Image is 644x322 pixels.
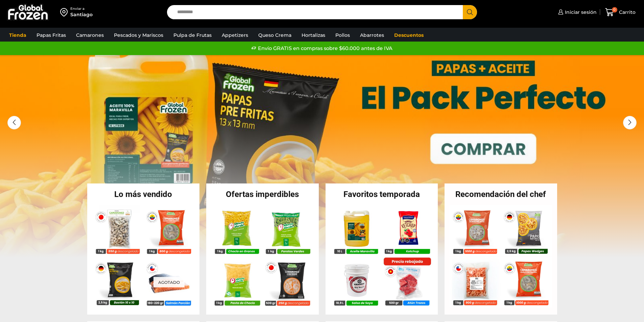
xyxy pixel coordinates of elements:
[445,190,557,198] h2: Recomendación del chef
[170,29,215,42] a: Pulpa de Frutas
[153,277,184,288] p: Agotado
[218,29,252,42] a: Appetizers
[70,11,93,18] div: Santiago
[332,29,353,42] a: Pollos
[556,5,597,19] a: Iniciar sesión
[612,7,617,13] span: 0
[357,29,387,42] a: Abarrotes
[70,6,93,11] div: Enviar a
[206,190,319,198] h2: Ofertas imperdibles
[73,29,107,42] a: Camarones
[326,190,438,198] h2: Favoritos temporada
[463,5,477,19] button: Search button
[563,9,597,16] span: Iniciar sesión
[617,9,636,16] span: Carrito
[603,4,637,20] a: 0 Carrito
[391,29,427,42] a: Descuentos
[255,29,295,42] a: Queso Crema
[87,190,200,198] h2: Lo más vendido
[6,29,30,42] a: Tienda
[111,29,167,42] a: Pescados y Mariscos
[33,29,69,42] a: Papas Fritas
[60,6,70,18] img: address-field-icon.svg
[298,29,329,42] a: Hortalizas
